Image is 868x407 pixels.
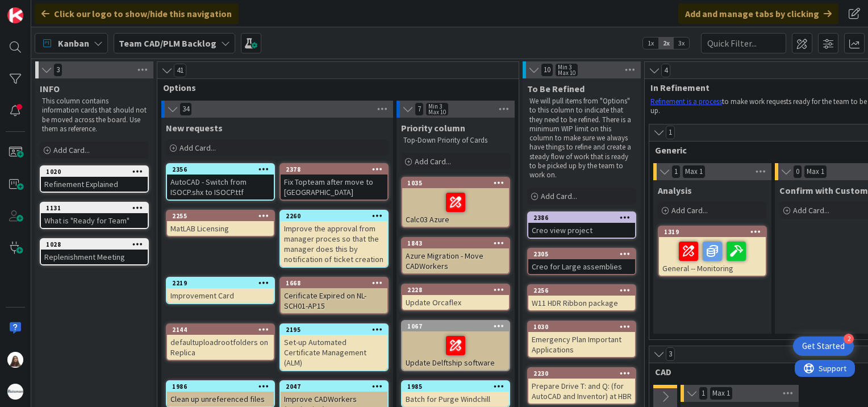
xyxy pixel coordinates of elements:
span: 7 [415,102,424,116]
div: Calc03 Azure [402,188,509,227]
div: 2144defaultuploadrootfolders on Replica [167,325,274,360]
div: 1843 [407,239,509,247]
span: INFO [40,83,60,94]
div: Creo for Large assemblies [528,259,635,274]
span: New requests [166,122,223,134]
div: 1035 [402,178,509,188]
div: 1020 [46,168,148,176]
span: Priority column [401,122,465,134]
div: Creo view project [528,223,635,238]
div: 2 [844,334,854,344]
div: 2386Creo view project [528,213,635,238]
p: We will pull items from "Options" to this column to indicate that they need to be refined. There ... [529,97,634,180]
div: 2230Prepare Drive T: and Q: (for AutoCAD and Inventor) at HBR [528,368,635,404]
img: KM [7,352,23,368]
div: 2305 [533,250,635,258]
span: Add Card... [671,205,708,215]
div: 1020Refinement Explained [41,167,148,192]
div: 2219 [172,279,274,287]
div: 1668Cerificate Expired on NL-SCH01-AP15 [281,278,387,313]
div: Min 3 [558,64,571,70]
div: 1035 [407,179,509,187]
div: 1067Update Delftship software [402,321,509,370]
div: 1030 [528,322,635,332]
div: 2255MatLAB Licensing [167,211,274,236]
div: 1986Clean up unreferenced files [167,381,274,406]
div: Clean up unreferenced files [167,392,274,406]
div: 2378Fix Topteam after move to [GEOGRAPHIC_DATA] [281,164,387,200]
div: 1020 [41,167,148,177]
div: 2386 [528,213,635,223]
div: 1319General -- Monitoring [659,227,766,276]
div: AutoCAD - Switch from ISOCP.shx to ISOCP.ttf [167,175,274,200]
div: 2230 [533,369,635,377]
div: MatLAB Licensing [167,221,274,236]
div: 2230 [528,368,635,379]
div: 2356 [172,165,274,173]
div: W11 HDR Ribbon package [528,296,635,310]
div: 2228Update Orcaflex [402,285,509,310]
div: Update Delftship software [402,331,509,370]
span: To Be Refined [527,83,585,94]
div: 1030Emergency Plan Important Applications [528,322,635,357]
div: Max 1 [807,169,824,175]
div: 1131 [41,203,148,213]
div: Max 10 [428,109,446,115]
span: Add Card... [541,191,577,201]
span: Options [163,82,504,93]
span: Add Card... [793,205,829,215]
div: 1067 [407,322,509,330]
a: Refinement is a process [650,97,722,106]
div: 2144 [172,326,274,334]
div: Set-up Automated Certificate Management (ALM) [281,335,387,370]
div: Click our logo to show/hide this navigation [35,3,239,24]
div: 2195 [286,326,387,334]
div: 1028 [41,239,148,250]
div: Batch for Purge Windchill [402,392,509,406]
div: Update Orcaflex [402,295,509,310]
p: This column contains information cards that should not be moved across the board. Use them as ref... [42,97,147,134]
b: Team CAD/PLM Backlog [119,38,216,49]
div: 1028 [46,240,148,248]
div: 2378 [286,165,387,173]
div: Cerificate Expired on NL-SCH01-AP15 [281,288,387,313]
span: 3 [666,347,675,361]
div: 2195Set-up Automated Certificate Management (ALM) [281,325,387,370]
div: 2255 [172,212,274,220]
div: Max 10 [558,70,575,76]
div: 1131 [46,204,148,212]
span: 2x [658,38,674,49]
div: General -- Monitoring [659,237,766,276]
div: 1131What is "Ready for Team" [41,203,148,228]
div: 1067 [402,321,509,331]
div: 2219 [167,278,274,288]
div: Min 3 [428,103,442,109]
div: 1985Batch for Purge Windchill [402,381,509,406]
img: avatar [7,384,23,400]
div: 2219Improvement Card [167,278,274,303]
div: 1986 [172,383,274,391]
div: 1668 [286,279,387,287]
div: 1985 [402,381,509,392]
div: 2305Creo for Large assemblies [528,249,635,274]
div: 2256 [528,285,635,296]
img: Visit kanbanzone.com [7,7,23,23]
div: 1035Calc03 Azure [402,178,509,227]
p: Top-Down Priority of Cards [403,136,508,145]
span: 34 [180,102,192,116]
div: 1668 [281,278,387,288]
div: Refinement Explained [41,177,148,192]
div: What is "Ready for Team" [41,213,148,228]
div: 2228 [407,286,509,294]
div: Replenishment Meeting [41,250,148,264]
span: 1 [671,165,681,178]
div: Fix Topteam after move to [GEOGRAPHIC_DATA] [281,175,387,200]
div: Get Started [802,340,845,352]
div: 2228 [402,285,509,295]
span: 1x [643,38,658,49]
div: 1986 [167,381,274,392]
div: 1319 [664,228,766,236]
div: 2356AutoCAD - Switch from ISOCP.shx to ISOCP.ttf [167,164,274,200]
div: Max 1 [685,169,703,175]
div: 1843Azure Migration - Move CADWorkers [402,238,509,273]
